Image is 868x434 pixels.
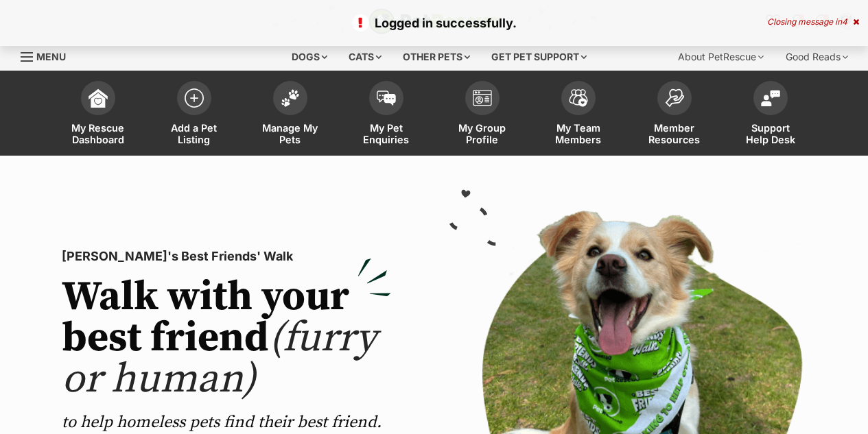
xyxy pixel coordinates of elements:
a: My Rescue Dashboard [50,74,146,156]
span: My Team Members [548,122,609,145]
div: About PetRescue [668,43,773,71]
span: Member Resources [644,122,705,145]
div: Cats [339,43,391,71]
a: Support Help Desk [723,74,819,156]
img: member-resources-icon-8e73f808a243e03378d46382f2149f9095a855e16c252ad45f914b54edf8863c.svg [665,88,684,107]
a: Menu [21,43,75,68]
a: My Pet Enquiries [338,74,434,156]
h2: Walk with your best friend [62,277,391,400]
img: manage-my-pets-icon-02211641906a0b7f246fdf0571729dbe1e7629f14944591b6c1af311fb30b64b.svg [281,89,300,107]
span: My Rescue Dashboard [67,122,129,145]
a: Manage My Pets [242,74,338,156]
span: Support Help Desk [740,122,801,145]
span: My Pet Enquiries [355,122,417,145]
a: Add a Pet Listing [146,74,242,156]
p: to help homeless pets find their best friend. [62,411,391,433]
p: [PERSON_NAME]'s Best Friends' Walk [62,247,391,266]
span: Add a Pet Listing [163,122,225,145]
img: add-pet-listing-icon-0afa8454b4691262ce3f59096e99ab1cd57d4a30225e0717b998d2c9b9846f56.svg [185,88,204,108]
a: Member Resources [626,74,723,156]
span: My Group Profile [451,122,513,145]
a: My Team Members [530,74,626,156]
div: Other pets [393,43,480,71]
span: (furry or human) [62,313,377,405]
img: group-profile-icon-3fa3cf56718a62981997c0bc7e787c4b2cf8bcc04b72c1350f741eb67cf2f40e.svg [473,90,492,106]
img: dashboard-icon-eb2f2d2d3e046f16d808141f083e7271f6b2e854fb5c12c21221c1fb7104beca.svg [89,88,108,108]
span: Menu [36,51,66,62]
img: pet-enquiries-icon-7e3ad2cf08bfb03b45e93fb7055b45f3efa6380592205ae92323e6603595dc1f.svg [377,91,396,106]
a: My Group Profile [434,74,530,156]
img: help-desk-icon-fdf02630f3aa405de69fd3d07c3f3aa587a6932b1a1747fa1d2bba05be0121f9.svg [761,90,780,106]
div: Good Reads [776,43,858,71]
span: Manage My Pets [259,122,321,145]
div: Get pet support [482,43,596,71]
img: team-members-icon-5396bd8760b3fe7c0b43da4ab00e1e3bb1a5d9ba89233759b79545d2d3fc5d0d.svg [569,89,588,107]
div: Dogs [282,43,337,71]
